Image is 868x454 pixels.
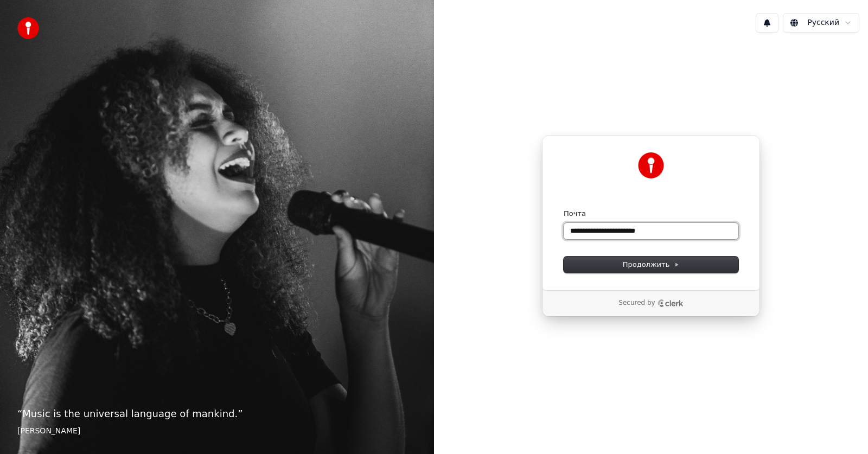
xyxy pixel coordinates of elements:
p: “ Music is the universal language of mankind. ” [17,406,417,421]
img: youka [17,17,39,39]
button: Продолжить [564,257,738,273]
footer: [PERSON_NAME] [17,426,417,437]
span: Продолжить [623,260,680,270]
p: Secured by [618,299,655,308]
label: Почта [564,209,586,219]
a: Clerk logo [658,299,684,307]
img: Youka [638,152,664,178]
